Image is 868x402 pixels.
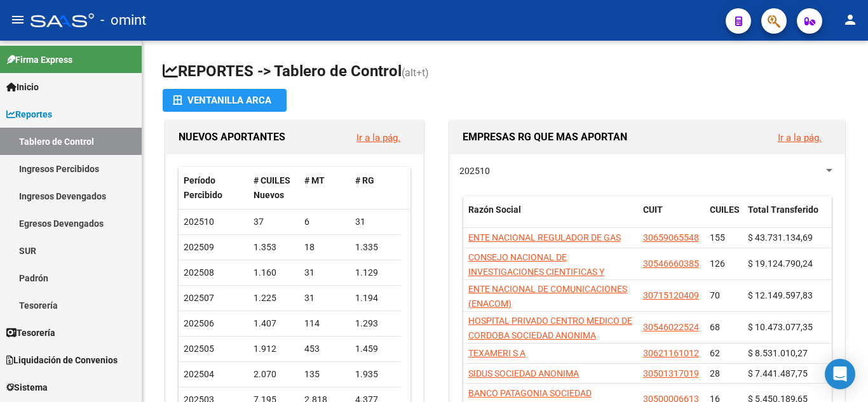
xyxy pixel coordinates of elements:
span: 202510 [184,217,214,227]
span: SIDUS SOCIEDAD ANONIMA [468,368,579,379]
span: NUEVOS APORTANTES [179,131,285,143]
span: $ 10.473.077,35 [748,322,813,332]
datatable-header-cell: Total Transferido [743,196,832,238]
div: 1.160 [254,265,294,280]
span: ENTE NACIONAL DE COMUNICACIONES (ENACOM) [468,284,627,309]
span: 202506 [184,318,214,328]
div: 1.293 [355,316,396,331]
span: 30715120409 [643,290,699,300]
a: Ir a la pág. [356,132,400,144]
div: Open Intercom Messenger [825,359,855,389]
span: 202509 [184,242,214,252]
datatable-header-cell: # CUILES Nuevos [248,167,299,209]
datatable-header-cell: Período Percibido [179,167,248,209]
datatable-header-cell: # MT [299,167,350,209]
span: Inicio [6,80,39,94]
div: 31 [304,291,345,305]
span: 202504 [184,369,214,379]
span: CUILES [710,204,740,215]
span: 155 [710,232,725,243]
span: $ 12.149.597,83 [748,290,813,300]
span: HOSPITAL PRIVADO CENTRO MEDICO DE CORDOBA SOCIEDAD ANONIMA [468,316,632,340]
span: CONSEJO NACIONAL DE INVESTIGACIONES CIENTIFICAS Y TECNICAS CONICET [468,252,604,291]
span: Total Transferido [748,204,818,215]
div: 37 [254,215,294,229]
span: Reportes [6,107,52,121]
button: Ir a la pág. [768,126,832,149]
div: 1.459 [355,342,396,356]
span: $ 8.531.010,27 [748,348,808,358]
span: 62 [710,348,720,358]
span: CUIT [643,204,663,215]
span: 30621161012 [643,348,699,358]
span: 126 [710,258,725,269]
div: 31 [304,265,345,280]
span: Razón Social [468,204,521,215]
span: 30546660385 [643,258,699,269]
datatable-header-cell: Razón Social [463,196,638,238]
span: $ 43.731.134,69 [748,232,813,243]
div: 1.935 [355,367,396,382]
div: 135 [304,367,345,382]
span: # RG [355,175,374,185]
h1: REPORTES -> Tablero de Control [163,61,848,83]
div: 31 [355,215,396,229]
mat-icon: person [843,12,858,27]
div: 1.335 [355,240,396,255]
span: (alt+t) [402,67,429,79]
span: EMPRESAS RG QUE MAS APORTAN [463,131,627,143]
span: Liquidación de Convenios [6,353,118,367]
datatable-header-cell: CUIT [638,196,705,238]
div: 453 [304,342,345,356]
span: 30659065548 [643,232,699,243]
span: # CUILES Nuevos [254,175,290,200]
span: 202508 [184,267,214,278]
span: 202510 [459,166,490,176]
span: 70 [710,290,720,300]
span: $ 7.441.487,75 [748,368,808,379]
span: - omint [100,6,146,34]
span: Tesorería [6,326,55,340]
span: 30501317019 [643,368,699,379]
a: Ir a la pág. [778,132,822,144]
span: 68 [710,322,720,332]
div: Ventanilla ARCA [173,89,276,112]
div: 1.225 [254,291,294,305]
span: 202505 [184,344,214,354]
span: Sistema [6,380,48,394]
button: Ir a la pág. [346,126,410,149]
div: 1.353 [254,240,294,255]
span: $ 19.124.790,24 [748,258,813,269]
button: Ventanilla ARCA [163,89,287,112]
div: 2.070 [254,367,294,382]
span: 28 [710,368,720,379]
div: 6 [304,215,345,229]
span: Período Percibido [184,175,222,200]
span: 202507 [184,293,214,303]
div: 1.129 [355,265,396,280]
span: # MT [304,175,325,185]
mat-icon: menu [10,12,25,27]
span: ENTE NACIONAL REGULADOR DE GAS [468,232,621,243]
div: 18 [304,240,345,255]
div: 1.194 [355,291,396,305]
div: 1.912 [254,342,294,356]
datatable-header-cell: CUILES [705,196,743,238]
span: Firma Express [6,53,72,67]
div: 114 [304,316,345,331]
span: TEXAMERI S A [468,348,526,358]
datatable-header-cell: # RG [350,167,401,209]
div: 1.407 [254,316,294,331]
span: 30546022524 [643,322,699,332]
